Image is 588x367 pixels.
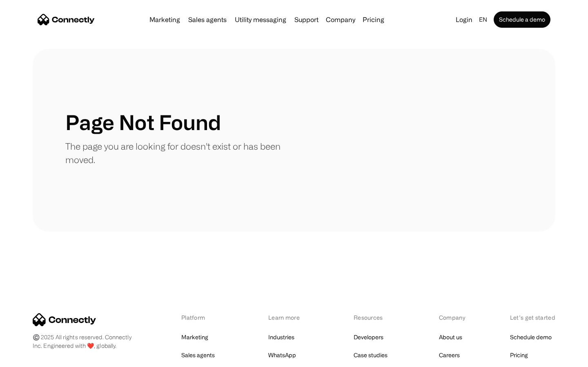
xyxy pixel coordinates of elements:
[354,332,383,343] a: Developers
[181,313,226,322] div: Platform
[354,313,396,322] div: Resources
[268,332,294,343] a: Industries
[359,16,388,23] a: Pricing
[65,139,294,166] p: The page you are looking for doesn't exist or has been moved.
[291,16,322,23] a: Support
[232,16,290,23] a: Utility messaging
[510,332,552,343] a: Schedule demo
[439,332,462,343] a: About us
[181,349,215,361] a: Sales agents
[354,349,388,361] a: Case studies
[479,14,487,25] div: en
[439,313,468,322] div: Company
[268,313,311,322] div: Learn more
[439,349,460,361] a: Careers
[146,16,183,23] a: Marketing
[510,349,528,361] a: Pricing
[65,110,221,135] h1: Page Not Found
[8,352,49,364] aside: Language selected: English
[494,11,550,28] a: Schedule a demo
[181,332,208,343] a: Marketing
[452,14,476,25] a: Login
[16,353,49,364] ul: Language list
[326,14,355,25] div: Company
[185,16,230,23] a: Sales agents
[268,349,296,361] a: WhatsApp
[510,313,555,322] div: Let’s get started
